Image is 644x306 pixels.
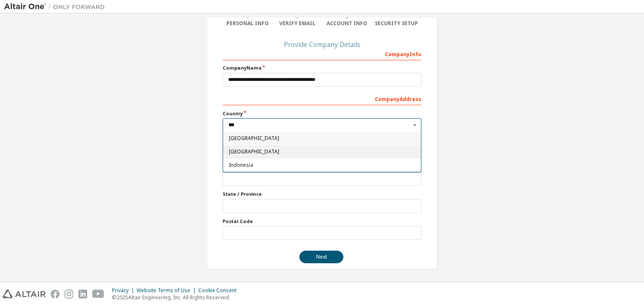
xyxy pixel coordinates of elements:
[223,65,421,71] label: Company Name
[229,163,415,168] span: Indonesia
[223,218,421,225] label: Postal Code
[112,294,241,301] p: © 2025 Altair Engineering, Inc. All Rights Reserved.
[65,290,73,298] img: instagram.svg
[322,20,372,27] div: Account Info
[299,251,343,263] button: Next
[223,110,421,117] label: Country
[372,20,422,27] div: Security Setup
[137,287,198,294] div: Website Terms of Use
[51,290,60,298] img: facebook.svg
[223,42,421,47] div: Provide Company Details
[229,149,415,154] span: [GEOGRAPHIC_DATA]
[223,20,273,27] div: Personal Info
[92,290,104,298] img: youtube.svg
[112,287,137,294] div: Privacy
[4,3,109,11] img: Altair One
[3,290,46,298] img: altair_logo.svg
[198,287,241,294] div: Cookie Consent
[273,20,322,27] div: Verify Email
[78,290,87,298] img: linkedin.svg
[223,47,421,60] div: Company Info
[223,191,421,197] label: State / Province
[223,92,421,105] div: Company Address
[229,136,415,141] span: [GEOGRAPHIC_DATA]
